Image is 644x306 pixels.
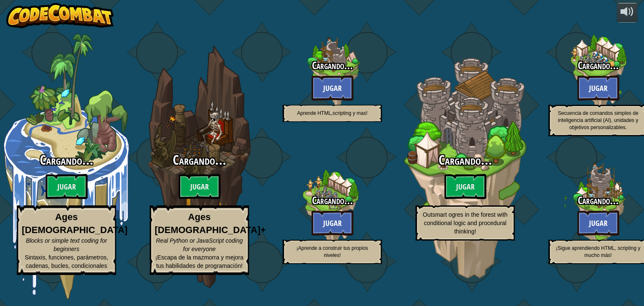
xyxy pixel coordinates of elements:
[22,212,127,235] strong: Ages [DEMOGRAPHIC_DATA]
[25,254,108,269] span: Sintaxis, funciones, parámetros, cadenas, bucles, condicionales
[297,110,367,116] span: Aprende HTML,scripting y mas!
[556,245,640,258] span: ¡Sigue aprendiendo HTML, scripting y mucho más!
[312,210,353,236] btn: Jugar
[577,75,619,101] btn: Jugar
[179,174,221,199] btn: Jugar
[577,210,619,236] btn: Jugar
[6,3,114,28] img: CodeCombat - Learn how to code by playing a game
[312,193,353,207] span: Cargando...
[312,75,353,101] btn: Jugar
[156,237,243,252] span: Real Python or JavaScript coding for everyone
[578,193,619,207] span: Cargando...
[40,151,93,169] span: Cargando...
[558,110,638,130] span: Secuencia de comandos simples de inteligencia artificial (AI), unidades y objetivos personalizables.
[296,245,368,258] span: ¡Aprende a construir tus propios niveles!
[266,7,399,140] div: Complete previous world to unlock
[444,174,486,199] btn: Jugar
[312,58,353,73] span: Cargando...
[578,58,619,73] span: Cargando...
[26,237,107,252] span: Blocks or simple text coding for beginners
[155,212,266,235] strong: Ages [DEMOGRAPHIC_DATA]+
[423,211,507,235] span: Outsmart ogres in the forest with conditional logic and procedural thinking!
[155,254,243,269] span: ¡Escapa de la mazmorra y mejora tus habilidades de programación!
[399,34,532,299] div: Complete previous world to unlock
[439,151,492,169] span: Cargando...
[133,34,266,299] div: Complete previous world to unlock
[173,151,226,169] span: Cargando...
[266,142,399,275] div: Complete previous world to unlock
[617,3,638,23] button: Ajustar el volúmen
[46,174,88,199] btn: Jugar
